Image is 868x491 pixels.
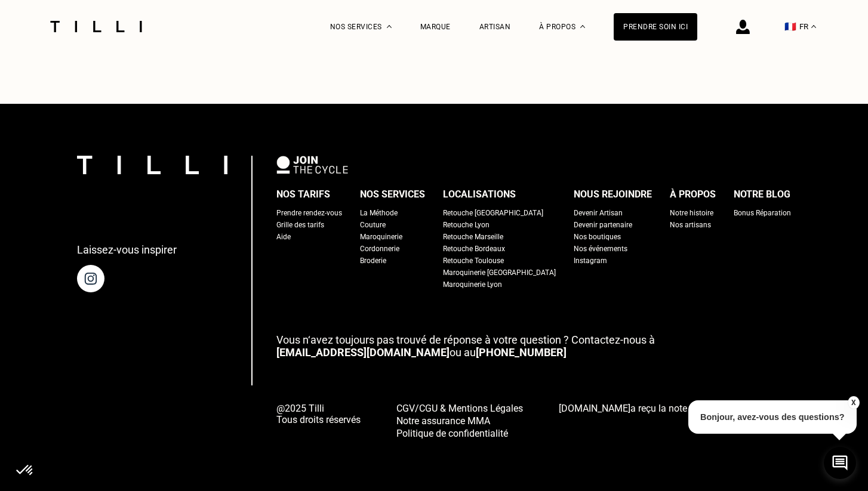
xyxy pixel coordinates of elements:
[443,207,543,219] a: Retouche [GEOGRAPHIC_DATA]
[734,207,791,219] a: Bonus Réparation
[670,186,716,203] div: À propos
[574,186,652,203] div: Nous rejoindre
[811,25,816,28] img: menu déroulant
[443,267,556,279] a: Maroquinerie [GEOGRAPHIC_DATA]
[396,402,523,414] a: CGV/CGU & Mentions Légales
[574,231,621,243] a: Nos boutiques
[396,414,523,427] a: Notre assurance MMA
[360,207,398,219] a: La Méthode
[396,427,523,439] a: Politique de confidentialité
[734,186,790,203] div: Notre blog
[276,346,450,359] a: [EMAIL_ADDRESS][DOMAIN_NAME]
[360,186,425,203] div: Nos services
[360,255,386,267] a: Broderie
[276,333,791,359] p: ou au
[443,255,504,267] a: Retouche Toulouse
[476,346,567,359] a: [PHONE_NUMBER]
[360,231,402,243] a: Maroquinerie
[387,25,392,28] img: Menu déroulant
[396,415,490,427] span: Notre assurance MMA
[77,265,104,292] img: page instagram de Tilli une retoucherie à domicile
[574,243,627,255] a: Nos événements
[580,25,585,28] img: Menu déroulant à propos
[443,279,502,291] a: Maroquinerie Lyon
[559,403,630,414] span: [DOMAIN_NAME]
[46,21,146,32] img: Logo du service de couturière Tilli
[77,243,177,256] p: Laissez-vous inspirer
[614,13,697,41] a: Prendre soin ici
[276,403,361,414] span: @2025 Tilli
[276,207,342,219] a: Prendre rendez-vous
[670,219,711,231] a: Nos artisans
[360,219,386,231] a: Couture
[443,219,490,231] a: Retouche Lyon
[736,20,750,34] img: icône connexion
[443,231,503,243] a: Retouche Marseille
[443,186,516,203] div: Localisations
[396,403,523,414] span: CGV/CGU & Mentions Légales
[276,231,291,243] a: Aide
[559,403,787,414] span: a reçu la note de sur avis.
[443,243,505,255] a: Retouche Bordeaux
[670,207,713,219] a: Notre histoire
[574,255,607,267] a: Instagram
[847,396,859,409] button: X
[574,219,632,231] a: Devenir partenaire
[784,21,796,32] span: 🇫🇷
[420,23,451,31] a: Marque
[360,243,399,255] a: Cordonnerie
[276,156,348,174] img: logo Join The Cycle
[276,186,330,203] div: Nos tarifs
[77,156,227,174] img: logo Tilli
[688,400,857,434] p: Bonjour, avez-vous des questions?
[574,207,623,219] a: Devenir Artisan
[276,219,324,231] a: Grille des tarifs
[479,23,511,31] a: Artisan
[276,333,655,346] span: Vous n‘avez toujours pas trouvé de réponse à votre question ? Contactez-nous à
[396,428,508,439] span: Politique de confidentialité
[276,414,361,425] span: Tous droits réservés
